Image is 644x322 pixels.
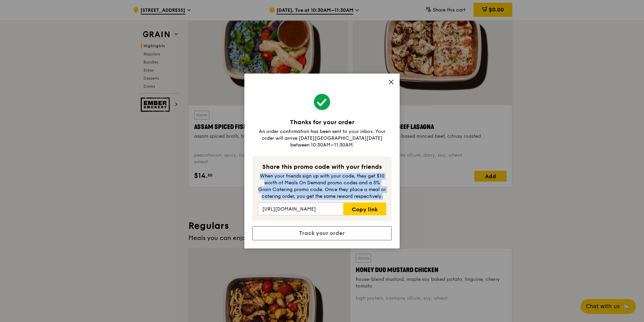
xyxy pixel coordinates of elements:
div: An order confirmation has been sent to your inbox. Your order will arrive [DATE][GEOGRAPHIC_DATA]... [252,128,392,149]
a: Track your order [252,226,392,240]
div: When your friends sign up with your code, they get $10 worth of Meals On Demand promo codes and a... [258,173,386,200]
a: Copy link [343,203,386,215]
div: Thanks for your order [252,117,392,127]
img: aff_l [322,87,322,87]
div: Share this promo code with your friends [258,162,386,171]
